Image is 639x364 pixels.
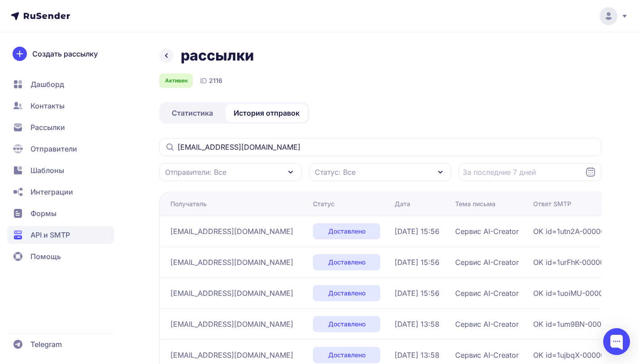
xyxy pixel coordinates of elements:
[159,138,601,156] input: Поиск
[395,350,439,360] span: [DATE] 13:58
[459,163,601,181] input: Datepicker input
[32,48,98,59] span: Создать рассылку
[30,230,70,240] span: API и SMTP
[395,257,439,268] span: [DATE] 15:56
[7,335,114,353] a: Telegram
[170,257,293,268] span: [EMAIL_ADDRESS][DOMAIN_NAME]
[455,288,519,299] span: Сервис AI-Creator
[328,227,365,236] span: Доставлено
[30,100,65,111] span: Контакты
[455,319,519,329] span: Сервис AI-Creator
[455,199,496,208] div: Тема письма
[30,208,57,219] span: Формы
[395,199,410,208] div: Дата
[234,108,300,118] span: История отправок
[170,199,207,208] div: Получатель
[172,108,213,118] span: Статистика
[170,319,293,329] span: [EMAIL_ADDRESS][DOMAIN_NAME]
[328,289,365,298] span: Доставлено
[455,350,519,360] span: Сервис AI-Creator
[209,76,222,85] span: 2116
[533,199,571,208] div: Ответ SMTP
[170,288,293,299] span: [EMAIL_ADDRESS][DOMAIN_NAME]
[313,199,335,208] div: Статус
[328,258,365,267] span: Доставлено
[170,226,293,237] span: [EMAIL_ADDRESS][DOMAIN_NAME]
[395,319,439,329] span: [DATE] 13:58
[30,122,65,133] span: Рассылки
[315,167,356,178] span: Статус: Все
[161,104,224,122] a: Статистика
[328,351,365,360] span: Доставлено
[226,104,308,122] a: История отправок
[165,77,187,84] span: Активен
[200,75,222,86] div: ID
[30,165,64,176] span: Шаблоны
[181,47,254,65] h1: рассылки
[455,226,519,237] span: Сервис AI-Creator
[395,288,439,299] span: [DATE] 15:56
[30,79,64,90] span: Дашборд
[395,226,439,237] span: [DATE] 15:56
[328,320,365,329] span: Доставлено
[170,350,293,360] span: [EMAIL_ADDRESS][DOMAIN_NAME]
[455,257,519,268] span: Сервис AI-Creator
[165,167,226,178] span: Отправители: Все
[30,186,73,197] span: Интеграции
[30,251,61,262] span: Помощь
[30,339,62,350] span: Telegram
[30,143,77,154] span: Отправители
